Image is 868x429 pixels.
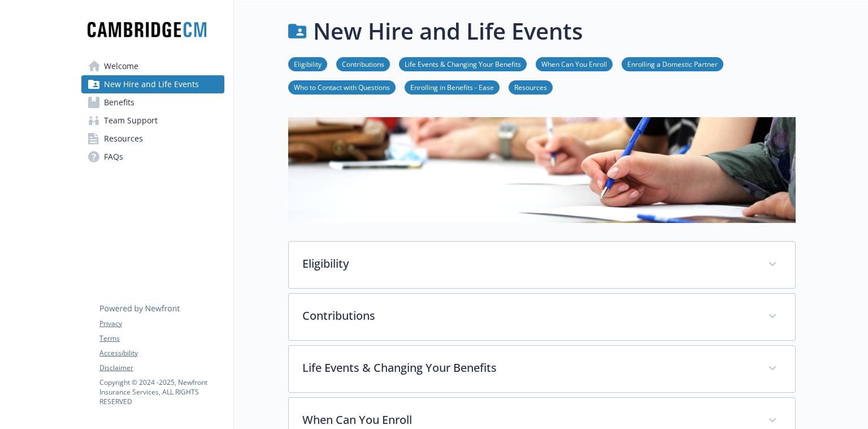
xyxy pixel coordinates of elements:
span: Welcome [104,57,138,75]
a: Disclaimer [99,363,224,373]
a: Contributions [336,58,390,69]
div: Eligibility [289,242,795,288]
a: FAQs [81,148,224,166]
a: Resources [509,81,553,92]
a: Life Events & Changing Your Benefits [399,58,527,69]
a: Accessibility [99,348,224,358]
a: Privacy [99,319,224,329]
a: Benefits [81,93,224,111]
h1: New Hire and Life Events [313,14,583,48]
a: When Can You Enroll [536,58,613,69]
p: Life Events & Changing Your Benefits [302,359,754,376]
a: New Hire and Life Events [81,75,224,93]
a: Welcome [81,57,224,75]
p: Copyright © 2024 - 2025 , Newfront Insurance Services, ALL RIGHTS RESERVED [99,377,224,406]
span: FAQs [104,148,123,166]
p: Contributions [302,307,754,324]
span: Team Support [104,111,158,130]
p: Eligibility [302,255,754,272]
span: Resources [104,130,143,148]
a: Eligibility [288,58,327,69]
a: Who to Contact with Questions [288,81,396,92]
span: Benefits [104,93,134,111]
div: Life Events & Changing Your Benefits [289,346,795,392]
a: Terms [99,333,224,344]
a: Enrolling in Benefits - Ease [405,81,500,92]
p: When Can You Enroll [302,411,754,428]
a: Resources [81,130,224,148]
a: Team Support [81,111,224,130]
div: Contributions [289,294,795,340]
a: Enrolling a Domestic Partner [622,58,723,69]
span: New Hire and Life Events [104,75,199,93]
img: new hire page banner [288,117,796,223]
